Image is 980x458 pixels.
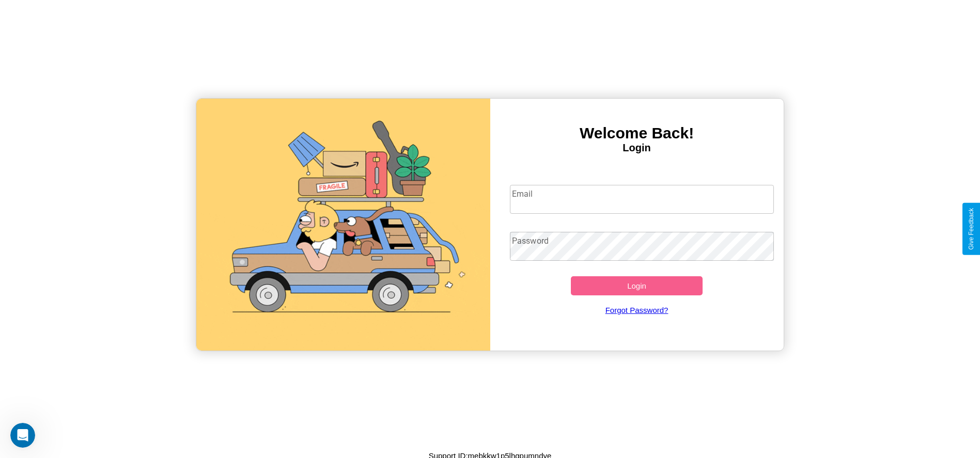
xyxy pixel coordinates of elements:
[505,295,769,325] a: Forgot Password?
[196,99,490,351] img: gif
[490,142,784,154] h4: Login
[571,276,703,295] button: Login
[10,423,35,448] iframe: Intercom live chat
[968,208,975,250] div: Give Feedback
[490,124,784,142] h3: Welcome Back!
